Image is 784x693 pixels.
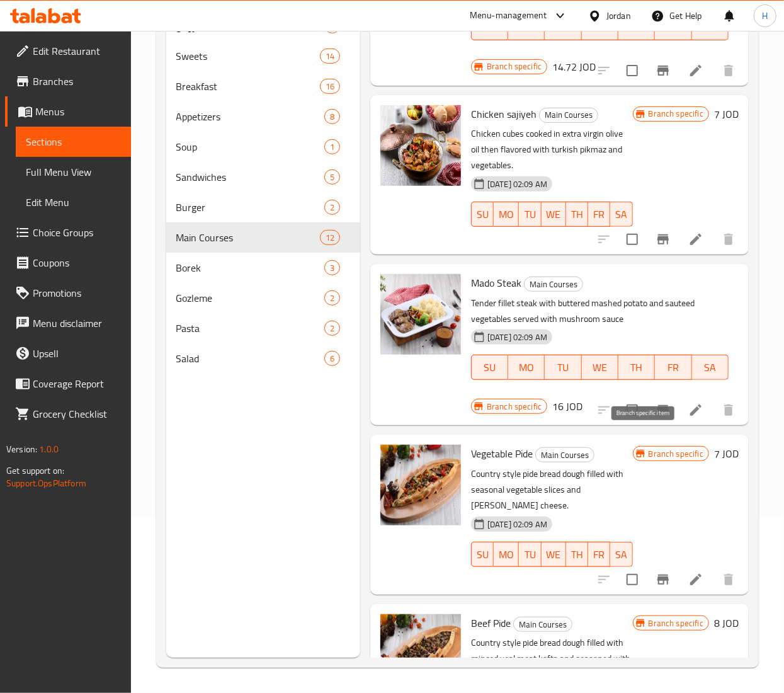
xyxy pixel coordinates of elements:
span: SU [477,205,489,224]
span: WE [587,358,613,377]
span: Sweets [176,49,320,64]
span: FR [660,18,686,37]
button: SU [471,355,508,380]
a: Menu disclaimer [5,308,131,338]
span: Full Menu View [26,164,121,180]
span: Sandwiches [176,169,324,185]
span: Upsell [33,346,121,361]
span: Sections [26,134,121,149]
span: Main Courses [536,448,594,462]
span: Salad [176,351,324,366]
a: Edit menu item [688,63,703,78]
img: Mado Steak [380,274,461,355]
span: SU [477,358,503,377]
span: MO [513,358,540,377]
div: items [324,200,340,215]
button: FR [588,542,610,567]
div: Main Courses [524,277,583,292]
h6: 7 JOD [714,445,739,462]
span: Mado Steak [471,273,521,292]
span: TU [550,18,576,37]
div: Gozleme2 [166,283,360,313]
a: Branches [5,66,131,96]
span: Grocery Checklist [33,406,121,421]
span: 1.0.0 [39,441,59,457]
span: TU [524,546,536,564]
div: items [324,321,340,336]
span: Get support on: [6,462,64,479]
div: Main Courses [513,617,572,632]
button: SA [610,542,632,567]
a: Edit Restaurant [5,36,131,66]
span: MO [499,205,514,224]
div: Burger2 [166,192,360,222]
div: Sandwiches5 [166,162,360,192]
button: Branch-specific-item [648,224,678,255]
span: Breakfast [176,79,320,94]
button: SA [610,202,632,227]
span: 3 [325,262,339,274]
span: 2 [325,323,339,335]
img: Chicken sajiyeh [380,105,461,186]
span: [DATE] 02:09 AM [482,518,552,530]
a: Edit Menu [16,187,131,217]
button: MO [508,355,545,380]
button: TU [519,542,541,567]
button: TH [566,202,588,227]
button: Branch-specific-item [648,395,678,425]
span: 6 [325,353,339,365]
span: Branch specific [644,108,708,120]
a: Grocery Checklist [5,399,131,429]
a: Full Menu View [16,157,131,187]
span: SU [477,18,503,37]
span: Version: [6,441,37,457]
span: H [762,9,768,23]
h6: 8 JOD [714,614,739,632]
div: Pasta [176,321,324,336]
p: Tender fillet steak with buttered mashed potato and sauteed vegetables served with mushroom sauce [471,295,729,327]
div: Gozleme [176,290,324,306]
span: TH [623,18,650,37]
div: Soup1 [166,132,360,162]
button: FR [588,202,610,227]
span: Select to update [619,57,645,84]
button: MO [494,542,519,567]
span: Choice Groups [33,225,121,240]
a: Menus [5,96,131,127]
div: Burger [176,200,324,215]
span: FR [593,546,605,564]
p: Chicken cubes cooked in extra virgin olive oil then flavored with turkish pikmaz and vegetables. [471,126,633,173]
button: delete [713,395,744,425]
span: Coupons [33,255,121,270]
button: FR [655,355,691,380]
span: TH [623,358,650,377]
span: Edit Restaurant [33,43,121,59]
button: MO [494,202,519,227]
span: FR [593,205,605,224]
span: 8 [325,111,339,123]
span: Vegetable Pide [471,444,533,463]
span: Soup [176,139,324,154]
span: Chicken sajiyeh [471,105,537,123]
button: delete [713,55,744,86]
button: delete [713,224,744,255]
span: 2 [325,202,339,214]
span: [DATE] 02:09 AM [482,178,552,190]
div: Borek [176,260,324,275]
span: WE [547,546,561,564]
div: Appetizers [176,109,324,124]
span: Main Courses [540,108,598,122]
span: Main Courses [514,617,572,632]
button: delete [713,564,744,595]
span: SA [615,205,627,224]
h6: 7 JOD [714,105,739,123]
div: Main Courses [176,230,320,245]
a: Promotions [5,278,131,308]
div: items [324,139,340,154]
a: Edit menu item [688,232,703,247]
span: TH [571,205,583,224]
a: Upsell [5,338,131,369]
